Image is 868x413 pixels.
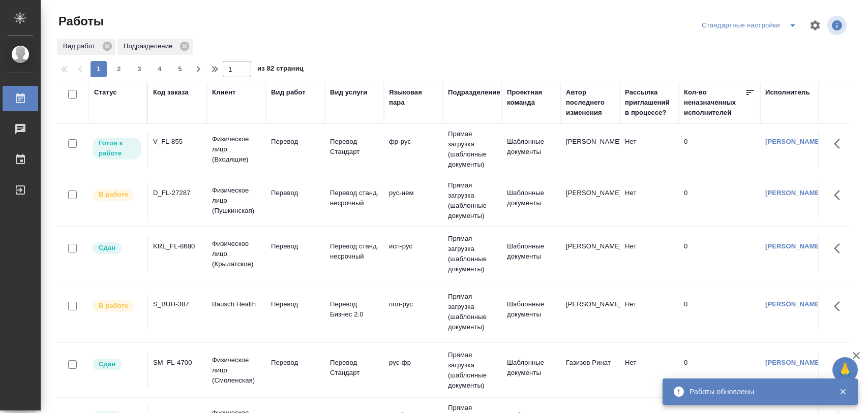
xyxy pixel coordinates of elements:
[507,87,556,108] div: Проектная команда
[257,62,304,77] span: из 82 страниц
[803,13,827,38] span: Настроить таблицу
[566,87,615,118] div: Автор последнего изменения
[330,87,368,98] div: Вид услуги
[389,87,438,108] div: Языковая пара
[561,294,620,330] td: [PERSON_NAME]
[92,137,142,161] div: Исполнитель может приступить к работе
[153,241,202,251] div: KRL_FL-8680
[99,243,115,253] p: Сдан
[92,358,142,371] div: Менеджер проверил работу исполнителя, передает ее на следующий этап
[99,138,135,158] p: Готов к работе
[561,183,620,218] td: [PERSON_NAME]
[765,138,822,145] a: [PERSON_NAME]
[271,299,320,309] p: Перевод
[765,242,822,250] a: [PERSON_NAME]
[561,132,620,167] td: [PERSON_NAME]
[828,183,852,207] button: Здесь прячутся важные кнопки
[765,87,810,98] div: Исполнитель
[57,39,115,55] div: Вид работ
[625,87,674,118] div: Рассылка приглашений в процессе?
[502,353,561,388] td: Шаблонные документы
[443,124,502,175] td: Прямая загрузка (шаблонные документы)
[828,353,852,377] button: Здесь прячутся важные кнопки
[828,236,852,261] button: Здесь прячутся важные кнопки
[212,185,261,216] p: Физическое лицо (Пушкинская)
[443,345,502,396] td: Прямая загрузка (шаблонные документы)
[212,299,261,309] p: Bausch Health
[212,134,261,165] p: Физическое лицо (Входящие)
[271,358,320,368] p: Перевод
[152,61,168,77] button: 4
[92,299,142,313] div: Исполнитель выполняет работу
[502,132,561,167] td: Шаблонные документы
[620,183,679,218] td: Нет
[99,359,115,369] p: Сдан
[679,294,760,330] td: 0
[384,236,443,272] td: исп-рус
[836,359,854,380] span: 🙏
[679,183,760,218] td: 0
[212,239,261,269] p: Физическое лицо (Крылатское)
[153,188,202,198] div: D_FL-27287
[271,87,306,98] div: Вид работ
[172,64,188,74] span: 5
[448,87,500,98] div: Подразделение
[56,13,104,29] span: Работы
[330,137,379,157] p: Перевод Стандарт
[832,357,858,383] button: 🙏
[443,287,502,337] td: Прямая загрузка (шаблонные документы)
[152,64,168,74] span: 4
[330,188,379,208] p: Перевод станд. несрочный
[131,61,147,77] button: 3
[384,294,443,330] td: пол-рус
[153,137,202,147] div: V_FL-855
[502,183,561,218] td: Шаблонные документы
[502,294,561,330] td: Шаблонные документы
[828,294,852,319] button: Здесь прячутся важные кнопки
[561,353,620,388] td: Газизов Ринат
[212,87,235,98] div: Клиент
[92,188,142,202] div: Исполнитель выполняет работу
[765,189,822,197] a: [PERSON_NAME]
[620,294,679,330] td: Нет
[124,41,176,51] p: Подразделение
[131,64,147,74] span: 3
[827,16,849,35] span: Посмотреть информацию
[502,236,561,272] td: Шаблонные документы
[271,188,320,198] p: Перевод
[212,355,261,386] p: Физическое лицо (Смоленская)
[271,241,320,251] p: Перевод
[63,41,99,51] p: Вид работ
[620,353,679,388] td: Нет
[690,387,824,397] div: Работы обновлены
[679,132,760,167] td: 0
[620,236,679,272] td: Нет
[561,236,620,272] td: [PERSON_NAME]
[330,241,379,262] p: Перевод станд. несрочный
[443,175,502,226] td: Прямая загрузка (шаблонные документы)
[765,300,822,308] a: [PERSON_NAME]
[117,39,193,55] div: Подразделение
[384,353,443,388] td: рус-фр
[271,137,320,147] p: Перевод
[443,229,502,279] td: Прямая загрузка (шаблонные документы)
[111,61,127,77] button: 2
[699,17,803,34] div: split button
[153,87,189,98] div: Код заказа
[679,353,760,388] td: 0
[111,64,127,74] span: 2
[99,301,128,311] p: В работе
[684,87,745,118] div: Кол-во неназначенных исполнителей
[832,387,853,396] button: Закрыть
[384,183,443,218] td: рус-нем
[92,241,142,255] div: Менеджер проверил работу исполнителя, передает ее на следующий этап
[172,61,188,77] button: 5
[153,299,202,309] div: S_BUH-387
[620,132,679,167] td: Нет
[679,236,760,272] td: 0
[765,359,822,366] a: [PERSON_NAME]
[153,358,202,368] div: SM_FL-4700
[384,132,443,167] td: фр-рус
[99,189,128,200] p: В работе
[330,358,379,378] p: Перевод Стандарт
